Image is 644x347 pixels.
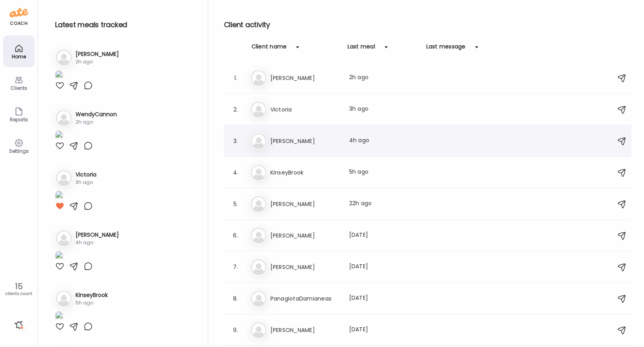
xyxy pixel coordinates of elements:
[231,262,241,272] div: 7.
[270,168,340,177] h3: KinseyBrook
[76,171,96,179] h3: Victoria
[5,148,33,154] div: Settings
[251,70,266,86] img: bg-avatar-default.svg
[270,294,340,303] h3: PanagiotaDamianeas
[231,294,241,303] div: 8.
[55,311,63,322] img: images%2FSVB6EZTbYaRBXfBWwusRub7QYWj2%2Fhi7TzZ6eY52vzwtAlWxf%2FSR5vqn5G1j7wHOTMBIjV_1080
[231,136,241,146] div: 3.
[251,322,266,338] img: bg-avatar-default.svg
[9,6,28,19] img: ate
[270,105,340,114] h3: Victoria
[3,291,35,297] div: clients count
[56,291,72,306] img: bg-avatar-default.svg
[270,231,340,240] h3: [PERSON_NAME]
[349,199,418,209] div: 22h ago
[231,325,241,335] div: 9.
[251,102,266,117] img: bg-avatar-default.svg
[3,282,35,291] div: 15
[55,70,63,81] img: images%2FhwD2g8tnv1RQj0zg0CJCbnXyvAl1%2FVnQxcIG3ao95GzFXX8y2%2FwVc43yxc3rZTZr04JwTi_1080
[349,105,418,114] div: 3h ago
[76,231,119,239] h3: [PERSON_NAME]
[55,19,195,31] h2: Latest meals tracked
[349,168,418,177] div: 5h ago
[251,291,266,306] img: bg-avatar-default.svg
[231,73,241,83] div: 1.
[76,239,119,246] div: 4h ago
[10,20,28,27] div: coach
[270,136,340,146] h3: [PERSON_NAME]
[76,50,119,58] h3: [PERSON_NAME]
[270,262,340,272] h3: [PERSON_NAME]
[76,291,108,299] h3: KinseyBrook
[76,299,108,306] div: 5h ago
[5,54,33,59] div: Home
[5,117,33,122] div: Reports
[252,43,287,55] div: Client name
[270,325,340,335] h3: [PERSON_NAME]
[231,168,241,177] div: 4.
[270,73,340,83] h3: [PERSON_NAME]
[5,85,33,91] div: Clients
[231,199,241,209] div: 5.
[349,294,418,303] div: [DATE]
[349,231,418,240] div: [DATE]
[55,191,63,201] img: images%2F5P4Y7BgFofPvmmp3yXPRbKNW6mE3%2Fmgvwg1HrlmRQlbiemyPy%2FUCHHP7X4SrAcbqmPs4uw_1080
[349,262,418,272] div: [DATE]
[76,58,119,65] div: 2h ago
[56,110,72,126] img: bg-avatar-default.svg
[76,179,96,186] div: 3h ago
[251,259,266,275] img: bg-avatar-default.svg
[251,228,266,243] img: bg-avatar-default.svg
[56,50,72,65] img: bg-avatar-default.svg
[56,170,72,186] img: bg-avatar-default.svg
[231,231,241,240] div: 6.
[224,19,631,31] h2: Client activity
[55,130,63,141] img: images%2F65JP5XGuJYVnehHRHXmE2UGiA2F2%2Fjmru68CHAu3QPj2mrRyr%2FqeZ5976fA0qh4N88p7bz_1080
[76,110,117,119] h3: WendyCannon
[349,136,418,146] div: 4h ago
[349,73,418,83] div: 2h ago
[349,325,418,335] div: [DATE]
[426,43,466,55] div: Last message
[251,196,266,212] img: bg-avatar-default.svg
[231,105,241,114] div: 2.
[55,251,63,262] img: images%2FFjjEztfLBncOfrqfnBU91UbdXag1%2FaRlXXpMLj8kIYGAjmuQJ%2FlFxfBrRXdBfxYOUrt7rJ_1080
[348,43,375,55] div: Last meal
[56,230,72,246] img: bg-avatar-default.svg
[251,133,266,149] img: bg-avatar-default.svg
[76,119,117,126] div: 2h ago
[270,199,340,209] h3: [PERSON_NAME]
[251,165,266,180] img: bg-avatar-default.svg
